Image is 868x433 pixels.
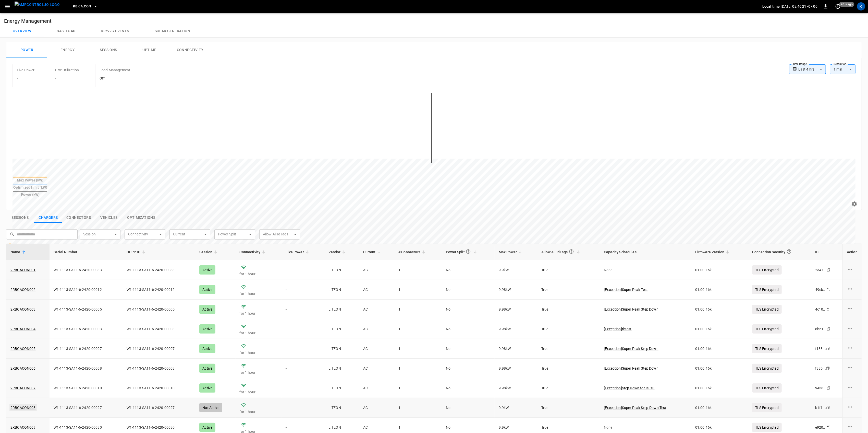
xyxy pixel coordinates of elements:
p: Load Management [100,67,130,73]
td: True [537,398,600,418]
a: [Exception]Super Peak Step Down [604,346,687,351]
td: LITEON [324,359,359,378]
td: W1-1113-SA11-6-2420-00010 [50,378,123,398]
div: f188 ... [815,346,826,351]
td: W1-1113-SA11-6-2420-00010 [123,378,195,398]
div: charge point options [847,325,858,333]
p: for 1 hour [240,350,278,355]
td: AC [359,398,395,418]
th: ID [811,244,842,260]
button: set refresh interval [834,2,842,10]
td: True [537,359,600,378]
td: AC [359,378,395,398]
td: - [282,319,324,339]
td: 9.9 kW [495,398,537,418]
a: 2RBCACON007 [10,385,36,391]
p: Local time [762,4,780,9]
td: LITEON [324,339,359,359]
td: 9.98 kW [495,319,537,339]
div: Last 4 hrs [798,64,826,74]
p: TLS Encrypted [752,324,782,334]
div: 8b51 ... [815,326,827,332]
td: - [282,359,324,378]
div: charge point options [847,384,858,392]
button: show latest vehicles [95,212,123,223]
td: 1 [394,319,442,339]
span: Live Power [286,249,311,255]
a: 2RBCACON003 [10,307,36,312]
a: [Exception]rbtest [604,326,687,332]
div: copy [826,385,832,391]
p: for 1 hour [240,409,278,414]
span: # Connectors [398,249,427,255]
p: TLS Encrypted [752,403,782,412]
a: 2RBCACON008 [9,404,37,411]
td: LITEON [324,378,359,398]
button: Energy [47,42,88,58]
div: Active [199,344,215,353]
a: 2RBCACON009 [10,425,36,430]
label: Resolution [834,62,846,66]
div: copy [826,346,831,351]
div: charge point options [847,286,858,293]
td: 01.00.16k [691,398,748,418]
div: Connection Security [752,247,793,257]
span: Allow All IdTags [541,247,581,257]
div: b1f1 ... [815,405,826,410]
div: copy [826,326,832,332]
div: charge point options [847,404,858,412]
a: 2RBCACON006 [10,366,36,371]
div: profile-icon [857,2,865,10]
td: AC [359,319,395,339]
div: charge point options [847,424,858,431]
td: W1-1113-SA11-6-2420-00027 [123,398,195,418]
h6: - [55,76,79,81]
p: [ Exception ] Super Peak Step Down [604,346,687,351]
button: show latest sessions [6,212,34,223]
td: 01.00.16k [691,359,748,378]
td: 9.98 kW [495,359,537,378]
div: 9438 ... [815,385,827,391]
a: [Exception]Step Down for Isuzu [604,385,687,391]
div: Active [199,423,215,432]
th: Serial Number [50,244,123,260]
p: [ Exception ] Super Peak Step-Down Test [604,405,687,410]
td: W1-1113-SA11-6-2420-00008 [50,359,123,378]
td: True [537,378,600,398]
div: e920 ... [815,425,826,430]
div: charge point options [847,266,858,274]
span: Vendor [328,249,347,255]
p: TLS Encrypted [752,383,782,393]
button: show latest connectors [62,212,95,223]
button: Baseload [44,25,88,37]
span: Firmware Version [695,249,731,255]
span: Max Power [499,249,523,255]
td: No [442,319,495,339]
p: TLS Encrypted [752,423,782,432]
button: RB.CA.CON [71,2,100,12]
td: 9.98 kW [495,378,537,398]
td: 1 [394,398,442,418]
th: Action [842,244,862,260]
td: 01.00.16k [691,319,748,339]
td: LITEON [324,398,359,418]
span: Power Split [446,247,479,257]
span: OCPP ID [127,249,147,255]
td: AC [359,339,395,359]
div: charge point options [847,305,858,313]
a: 2RBCACON002 [10,287,36,292]
div: charge point options [847,364,858,372]
span: Connectivity [240,249,267,255]
td: 1 [394,339,442,359]
td: W1-1113-SA11-6-2420-00007 [50,339,123,359]
td: True [537,339,600,359]
td: 01.00.16k [691,378,748,398]
td: AC [359,359,395,378]
td: LITEON [324,319,359,339]
p: TLS Encrypted [752,364,782,373]
p: TLS Encrypted [752,344,782,353]
td: True [537,319,600,339]
img: ampcontrol.io logo [15,2,60,8]
button: Uptime [129,42,170,58]
label: Time Range [793,62,807,66]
